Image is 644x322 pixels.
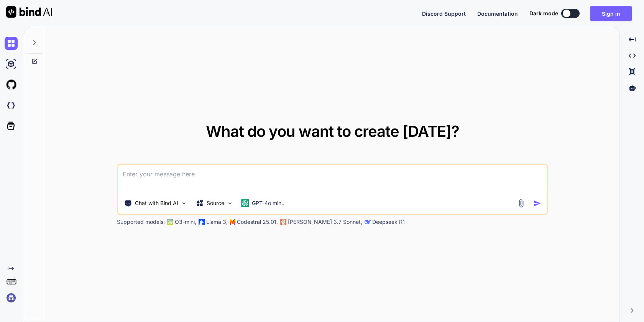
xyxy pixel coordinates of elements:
[206,218,228,226] p: Llama 3,
[181,200,187,207] img: Pick Tools
[230,219,235,225] img: Mistral-AI
[5,58,18,71] img: ai-studio
[117,218,165,226] p: Supported models:
[517,199,526,208] img: attachment
[241,199,249,207] img: GPT-4o mini
[252,199,284,207] p: GPT-4o min..
[422,10,466,18] button: Discord Support
[175,218,196,226] p: O3-mini,
[199,219,205,225] img: Llama2
[237,218,278,226] p: Codestral 25.01,
[206,122,459,141] span: What do you want to create [DATE]?
[365,219,371,225] img: claude
[280,219,286,225] img: claude
[477,10,518,17] span: Documentation
[477,10,518,18] button: Documentation
[288,218,362,226] p: [PERSON_NAME] 3.7 Sonnet,
[533,199,541,207] img: icon
[207,199,224,207] p: Source
[135,199,178,207] p: Chat with Bind AI
[167,219,173,225] img: GPT-4
[5,78,18,91] img: githubLight
[5,291,18,304] img: signin
[227,200,233,207] img: Pick Models
[590,6,632,21] button: Sign in
[5,99,18,112] img: darkCloudIdeIcon
[5,37,18,50] img: chat
[422,10,466,17] span: Discord Support
[372,218,405,226] p: Deepseek R1
[6,6,52,18] img: Bind AI
[529,10,558,17] span: Dark mode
